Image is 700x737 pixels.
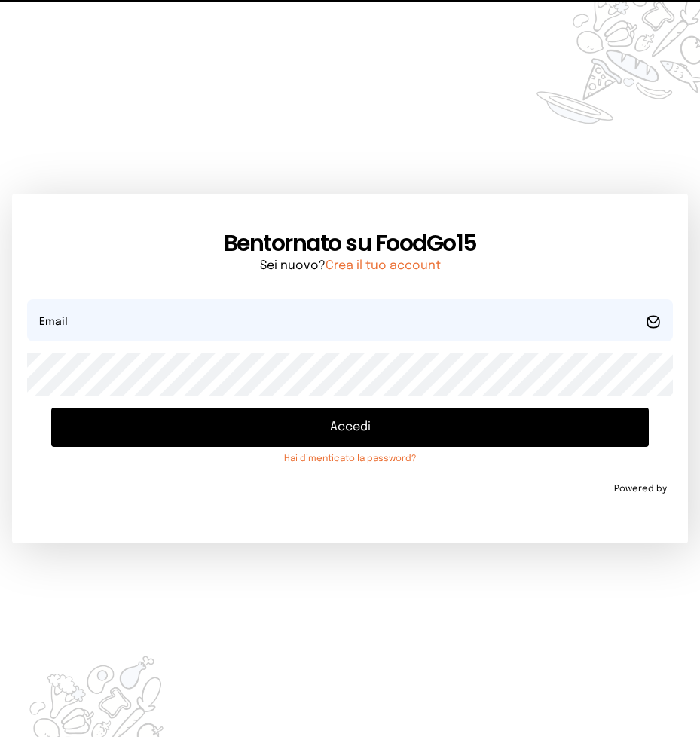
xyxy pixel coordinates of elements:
button: Accedi [51,408,649,447]
h1: Bentornato su FoodGo15 [27,230,673,257]
span: Powered by [614,483,667,495]
a: Hai dimenticato la password? [51,453,649,465]
a: Crea il tuo account [326,259,441,272]
p: Sei nuovo? [27,257,673,275]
